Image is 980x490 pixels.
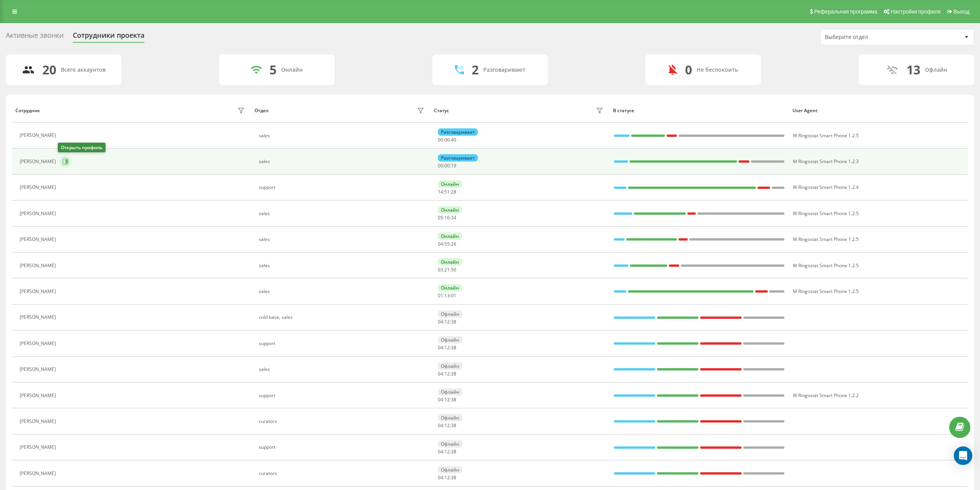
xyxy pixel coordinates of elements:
div: [PERSON_NAME] [20,315,58,320]
span: Реферальная программа [814,8,877,15]
div: sales [259,237,426,242]
span: 38 [451,344,456,351]
div: support [259,393,426,398]
div: [PERSON_NAME] [20,445,58,450]
span: 04 [438,318,443,325]
div: 5 [270,62,276,77]
span: 55 [444,241,450,247]
span: 12 [444,474,450,481]
div: sales [259,289,426,294]
div: Не беспокоить [697,67,738,73]
span: 40 [451,136,456,143]
div: Статус [434,108,449,113]
span: W Ringostat Smart Phone 1.2.5 [793,210,859,217]
div: : : [438,371,456,377]
span: 12 [444,448,450,455]
div: Отдел [255,108,268,113]
span: 50 [451,266,456,273]
div: sales [259,133,426,138]
div: : : [438,293,456,298]
div: [PERSON_NAME] [20,419,58,424]
div: Онлайн [438,206,462,214]
span: 51 [444,189,450,195]
span: 38 [451,396,456,403]
div: Разговаривает [438,128,478,136]
span: 00 [438,162,443,169]
div: [PERSON_NAME] [20,185,58,190]
div: [PERSON_NAME] [20,367,58,372]
span: M Ringostat Smart Phone 1.2.5 [793,288,859,295]
div: : : [438,163,456,168]
span: 04 [438,474,443,481]
div: 0 [685,62,692,77]
span: 19 [451,162,456,169]
span: 28 [451,189,456,195]
span: W Ringostat Smart Phone 1.2.5 [793,132,859,139]
div: Онлайн [438,232,462,240]
span: 01 [451,292,456,299]
span: 04 [438,422,443,429]
span: 12 [444,344,450,351]
div: Офлайн [438,362,462,370]
div: Офлайн [438,466,462,473]
div: cold base, sales [259,315,426,320]
span: 04 [438,344,443,351]
span: 14 [438,189,443,195]
div: sales [259,211,426,216]
div: Выберите отдел [825,34,917,40]
div: Офлайн [438,440,462,448]
div: В статусе [613,108,785,113]
span: 04 [438,448,443,455]
div: support [259,185,426,190]
span: 04 [438,370,443,377]
div: : : [438,189,456,195]
div: Офлайн [925,67,947,73]
span: 00 [438,136,443,143]
div: [PERSON_NAME] [20,133,58,138]
div: : : [438,345,456,350]
div: Офлайн [438,336,462,344]
div: : : [438,267,456,273]
div: : : [438,319,456,325]
div: Активные звонки [6,31,64,43]
span: Настройки профиля [891,8,941,15]
div: Онлайн [438,284,462,291]
div: curators [259,419,426,424]
span: 38 [451,318,456,325]
span: 00 [444,162,450,169]
span: 38 [451,370,456,377]
span: 38 [451,474,456,481]
span: Выход [953,8,970,15]
div: Открыть профиль [58,143,106,152]
div: Офлайн [438,388,462,396]
span: 03 [438,266,443,273]
div: [PERSON_NAME] [20,237,58,242]
div: [PERSON_NAME] [20,159,58,164]
span: 12 [444,396,450,403]
span: 38 [451,448,456,455]
div: Офлайн [438,414,462,421]
span: 01 [438,292,443,299]
span: W Ringostat Smart Phone 1.2.2 [793,392,859,399]
div: Разговаривают [483,67,525,73]
div: support [259,445,426,450]
div: : : [438,137,456,143]
span: 12 [444,318,450,325]
span: 26 [451,241,456,247]
span: W Ringostat Smart Phone 1.2.5 [793,236,859,242]
div: [PERSON_NAME] [20,289,58,294]
span: 04 [438,396,443,403]
div: Онлайн [281,67,303,73]
div: sales [259,263,426,268]
span: 21 [444,266,450,273]
span: 05 [438,214,443,221]
div: Open Intercom Messenger [954,446,972,465]
span: 16 [444,214,450,221]
div: 20 [42,62,56,77]
div: : : [438,215,456,221]
div: [PERSON_NAME] [20,263,58,268]
div: curators [259,471,426,476]
div: [PERSON_NAME] [20,341,58,346]
div: Офлайн [438,310,462,318]
div: Разговаривает [438,154,478,162]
